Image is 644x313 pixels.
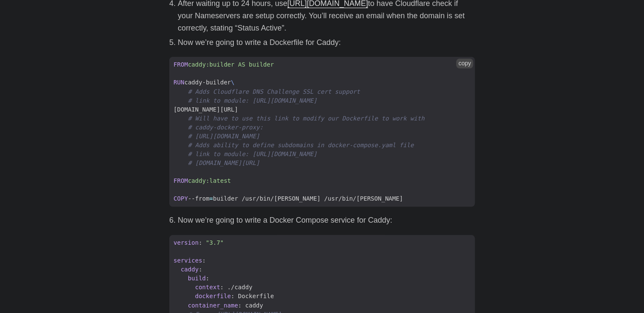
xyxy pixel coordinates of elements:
[188,88,360,95] span: # Adds Cloudflare DNS Challenge SSL cert support
[174,257,202,264] span: services
[188,151,317,157] span: # link to module: [URL][DOMAIN_NAME]
[181,266,199,273] span: caddy
[227,284,252,291] span: ./caddy
[231,79,234,86] span: \
[174,195,188,202] span: COPY
[169,78,239,87] span: caddy-builder
[209,195,213,202] span: =
[206,239,224,246] span: "3.7"
[202,257,206,264] span: :
[169,105,242,114] span: [DOMAIN_NAME][URL]
[188,142,414,148] span: # Adds ability to define subdomains in docker-compose.yaml file
[174,61,188,68] span: FROM
[188,177,231,184] span: caddy:latest
[195,284,220,291] span: context
[174,177,188,184] span: FROM
[456,59,473,68] button: copy
[231,293,234,299] span: :
[188,275,206,282] span: build
[206,275,209,282] span: :
[188,159,260,166] span: # [DOMAIN_NAME][URL]
[238,302,241,309] span: :
[220,284,224,291] span: :
[188,61,274,68] span: caddy:builder AS builder
[199,239,202,246] span: :
[178,214,475,226] li: Now we’re going to write a Docker Compose service for Caddy:
[199,266,202,273] span: :
[174,79,184,86] span: RUN
[188,115,425,122] span: # Will have to use this link to modify our Dockerfile to work with
[174,239,199,246] span: version
[188,97,317,104] span: # link to module: [URL][DOMAIN_NAME]
[178,36,475,49] li: Now we’re going to write a Dockerfile for Caddy:
[188,124,263,131] span: # caddy-docker-proxy:
[245,302,263,309] span: caddy
[195,293,231,299] span: dockerfile
[188,302,238,309] span: container_name
[188,133,260,140] span: # [URL][DOMAIN_NAME]
[169,194,407,203] span: --from builder /usr/bin/[PERSON_NAME] /usr/bin/[PERSON_NAME]
[238,293,274,299] span: Dockerfile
